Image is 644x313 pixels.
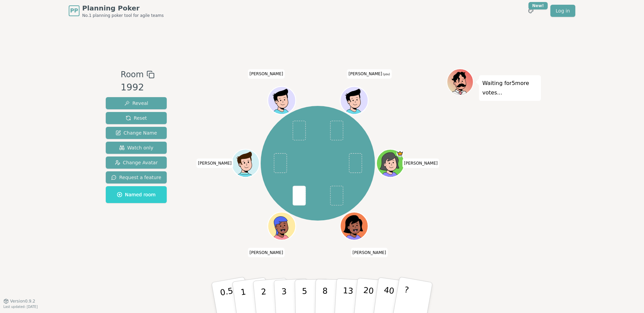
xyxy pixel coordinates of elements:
[347,69,392,79] span: Click to change your name
[82,3,164,13] span: Planning Poker
[70,7,78,15] span: PP
[126,115,147,121] span: Reset
[106,171,167,183] button: Request a feature
[351,248,388,257] span: Click to change your name
[111,174,161,181] span: Request a feature
[525,5,537,17] button: New!
[115,159,158,166] span: Change Avatar
[248,248,285,257] span: Click to change your name
[119,144,154,151] span: Watch only
[106,186,167,203] button: Named room
[3,305,38,309] span: Last updated: [DATE]
[106,112,167,124] button: Reset
[550,5,575,17] a: Log in
[116,130,157,136] span: Change Name
[528,2,548,9] div: New!
[69,3,164,18] a: PPPlanning PokerNo.1 planning poker tool for agile teams
[10,298,35,304] span: Version 0.9.2
[117,191,156,198] span: Named room
[106,127,167,139] button: Change Name
[106,142,167,154] button: Watch only
[121,68,143,81] span: Room
[396,150,404,157] span: Inge is the host
[341,87,367,114] button: Click to change your avatar
[382,73,390,76] span: (you)
[248,69,285,79] span: Click to change your name
[3,298,35,304] button: Version0.9.2
[402,159,439,168] span: Click to change your name
[482,79,538,97] p: Waiting for 5 more votes...
[82,13,164,18] span: No.1 planning poker tool for agile teams
[106,156,167,169] button: Change Avatar
[196,159,233,168] span: Click to change your name
[106,97,167,109] button: Reveal
[121,81,154,94] div: 1992
[124,100,148,107] span: Reveal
